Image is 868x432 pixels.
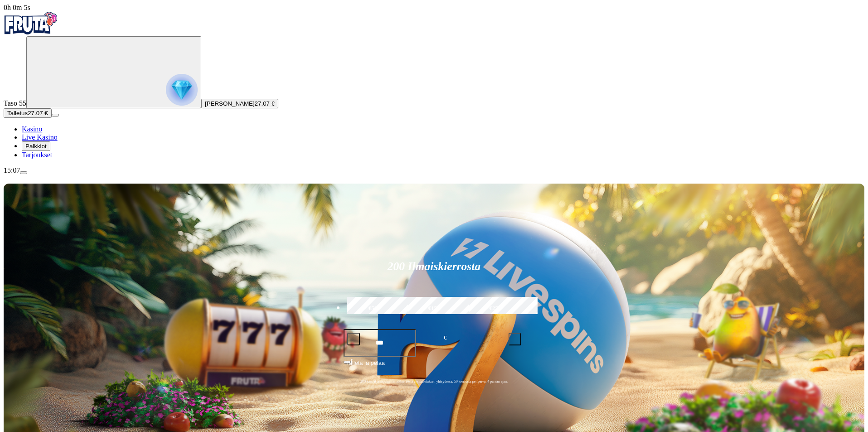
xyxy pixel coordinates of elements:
[22,151,52,159] a: Tarjoukset
[4,108,52,118] button: Talletusplus icon27.07 €
[4,12,58,34] img: Fruta
[26,36,201,108] button: reward progress
[52,114,59,116] button: menu
[255,100,275,107] span: 27.07 €
[205,100,255,107] span: [PERSON_NAME]
[22,125,42,133] a: Kasino
[28,110,48,116] span: 27.07 €
[351,358,354,363] span: €
[444,334,446,342] span: €
[345,296,401,322] label: €50
[467,296,523,322] label: €250
[4,99,26,107] span: Taso 55
[166,74,198,106] img: reward progress
[406,296,462,322] label: €150
[201,99,278,108] button: [PERSON_NAME]27.07 €
[22,133,58,141] a: Live Kasino
[4,125,864,159] nav: Main menu
[25,143,47,150] span: Palkkiot
[4,12,864,159] nav: Primary
[4,166,20,174] span: 15:07
[4,4,30,11] span: user session time
[20,171,27,174] button: menu
[347,333,360,345] button: minus icon
[509,333,521,345] button: plus icon
[22,141,50,151] button: Palkkiot
[4,28,58,36] a: Fruta
[7,110,28,116] span: Talletus
[346,359,385,375] span: Talleta ja pelaa
[344,358,525,375] button: Talleta ja pelaa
